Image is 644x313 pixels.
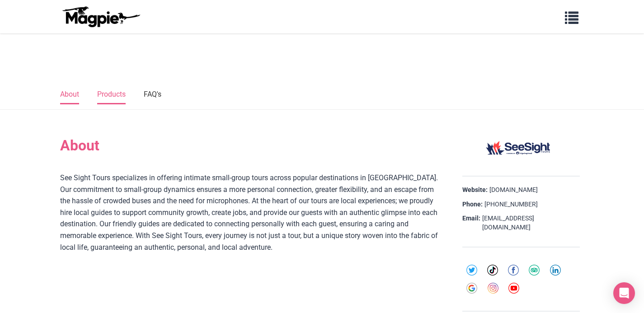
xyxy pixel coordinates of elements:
[529,265,540,276] img: tripadvisor-round-01-385d03172616b1a1306be21ef117dde3.svg
[60,172,440,276] div: See Sight Tours specializes in offering intimate small-group tours across popular destinations in...
[488,283,498,294] img: instagram-round-01-d873700d03cfe9216e9fb2676c2aa726.svg
[60,137,440,154] h2: About
[60,85,79,104] a: About
[550,265,561,276] img: linkedin-round-01-4bc9326eb20f8e88ec4be7e8773b84b7.svg
[462,214,480,223] strong: Email:
[462,200,483,209] strong: Phone:
[466,283,477,294] img: google-round-01-4c7ae292eccd65b64cc32667544fd5c1.svg
[487,265,498,276] img: tiktok-round-01-ca200c7ba8d03f2cade56905edf8567d.svg
[97,85,126,104] a: Products
[613,282,635,304] div: Open Intercom Messenger
[508,283,519,294] img: youtube-round-01-0acef599b0341403c37127b094ecd7da.svg
[489,186,538,195] a: [DOMAIN_NAME]
[144,85,161,104] a: FAQ's
[466,265,477,276] img: twitter-round-01-cd1e625a8cae957d25deef6d92bf4839.svg
[60,6,141,28] img: logo-ab69f6fb50320c5b225c76a69d11143b.png
[476,132,566,163] img: See Sight Tours logo
[482,214,580,232] a: [EMAIL_ADDRESS][DOMAIN_NAME]
[462,200,580,209] div: [PHONE_NUMBER]
[462,186,488,195] strong: Website:
[508,265,519,276] img: facebook-round-01-50ddc191f871d4ecdbe8252d2011563a.svg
